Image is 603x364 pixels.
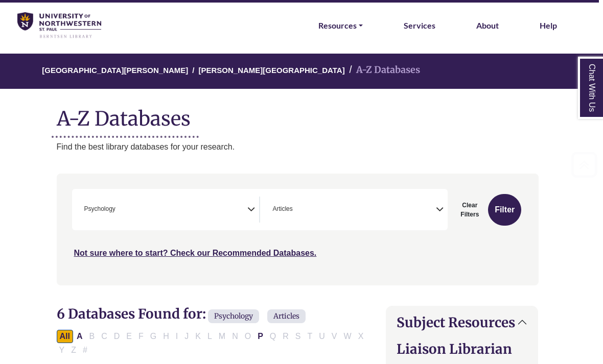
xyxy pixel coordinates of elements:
a: Services [404,19,435,32]
a: About [476,19,499,32]
a: Help [540,19,557,32]
a: Resources [318,19,363,32]
a: Back to Top [568,158,600,172]
span: Articles [272,204,292,214]
p: Find the best library databases for your research. [57,140,539,154]
a: [GEOGRAPHIC_DATA][PERSON_NAME] [42,64,188,75]
nav: breadcrumb [57,54,539,89]
div: Alpha-list to filter by first letter of database name [57,331,368,354]
span: Psychology [208,309,259,323]
nav: Search filters [57,174,539,285]
h1: A-Z Databases [57,99,539,130]
button: All [57,330,73,343]
button: Filter Results A [74,330,86,343]
img: library_home [17,12,101,39]
span: Psychology [84,204,115,214]
a: Not sure where to start? Check our Recommended Databases. [74,249,317,257]
span: 6 Databases Found for: [57,305,206,322]
li: Psychology [80,204,115,214]
button: Subject Resources [386,306,538,338]
li: A-Z Databases [345,63,420,78]
li: Articles [268,204,292,214]
textarea: Search [118,206,122,214]
textarea: Search [295,206,299,214]
button: Filter Results P [254,330,266,343]
span: Articles [267,309,306,323]
h2: Liaison Librarian [397,341,527,357]
a: [PERSON_NAME][GEOGRAPHIC_DATA] [199,64,345,75]
button: Clear Filters [454,194,485,226]
button: Submit for Search Results [488,194,521,226]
